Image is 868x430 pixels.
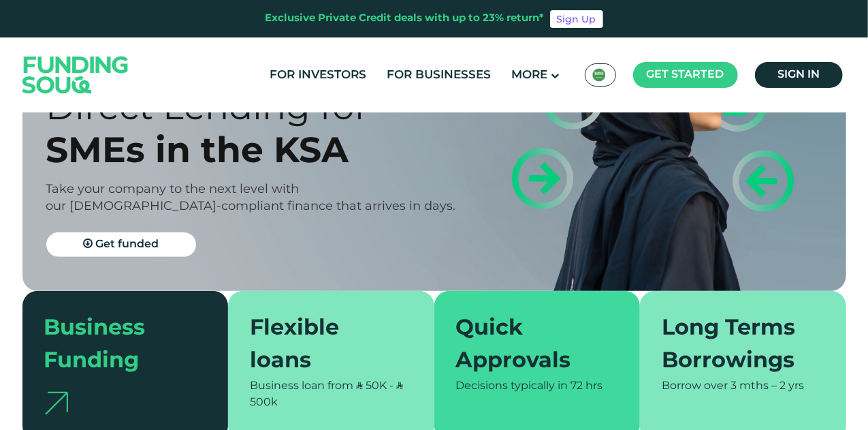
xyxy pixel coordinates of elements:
a: For Businesses [384,64,495,87]
a: Get funded [46,232,196,257]
span: More [512,70,548,81]
span: Decisions typically in [456,381,568,391]
a: For Investors [267,64,370,87]
div: Exclusive Private Credit deals with up to 23% return* [266,11,545,27]
span: 3 mths – 2 yrs [730,381,804,391]
span: 72 hrs [571,381,603,391]
div: Long Terms Borrowings [662,313,808,378]
div: SMEs in the KSA [46,128,458,171]
span: Borrow over [662,381,728,391]
div: Quick Approvals [456,313,602,378]
div: Business Funding [44,313,191,378]
span: Business loan from [250,381,353,391]
img: Logo [9,40,142,109]
span: Take your company to the next level with our [DEMOGRAPHIC_DATA]-compliant finance that arrives in... [46,183,456,213]
span: Get started [647,70,724,80]
img: SA Flag [592,68,606,82]
span: Get funded [95,239,159,249]
img: arrow [44,392,68,414]
div: Flexible loans [250,313,396,378]
a: Sign Up [550,10,603,28]
a: Sign in [755,62,843,88]
span: Sign in [777,70,820,80]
